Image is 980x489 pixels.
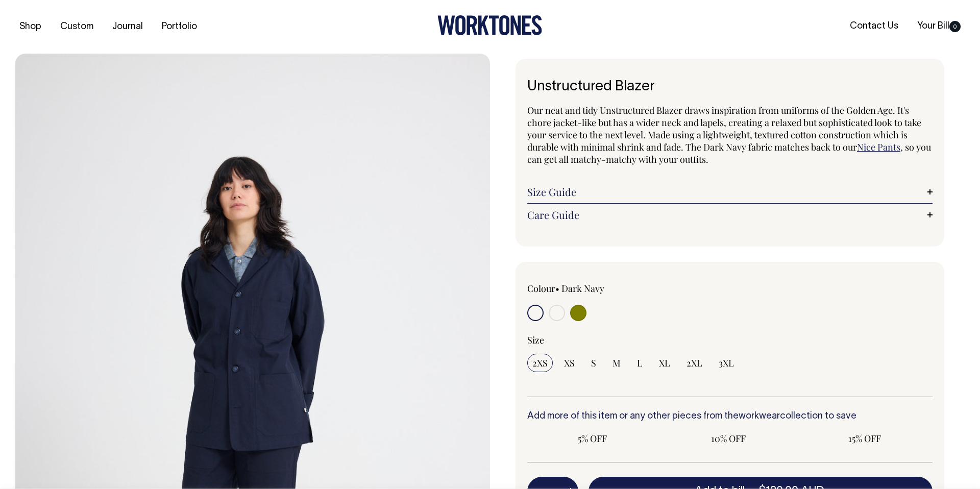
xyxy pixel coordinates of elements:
[586,354,601,372] input: S
[527,334,933,346] div: Size
[564,357,575,369] span: XS
[719,357,734,369] span: 3XL
[659,357,670,369] span: XL
[669,432,789,445] span: 10% OFF
[527,141,931,165] span: , so you can get all matchy-matchy with your outfits.
[591,357,596,369] span: S
[527,411,933,422] h6: Add more of this item or any other pieces from the collection to save
[56,18,97,35] a: Custom
[527,209,933,221] a: Care Guide
[527,354,553,372] input: 2XS
[561,282,604,295] label: Dark Navy
[913,18,965,35] a: Your Bill0
[555,282,559,295] span: •
[607,354,626,372] input: M
[949,21,961,32] span: 0
[637,357,643,369] span: L
[532,432,652,445] span: 5% OFF
[714,354,739,372] input: 3XL
[527,282,690,295] div: Colour
[527,79,933,95] h1: Unstructured Blazer
[654,354,675,372] input: XL
[527,186,933,198] a: Size Guide
[527,429,657,448] input: 5% OFF
[15,18,45,35] a: Shop
[527,104,921,153] span: Our neat and tidy Unstructured Blazer draws inspiration from uniforms of the Golden Age. It's cho...
[158,18,201,35] a: Portfolio
[799,429,929,448] input: 15% OFF
[739,412,780,421] a: workwear
[846,18,902,35] a: Contact Us
[108,18,147,35] a: Journal
[681,354,707,372] input: 2XL
[664,429,794,448] input: 10% OFF
[612,357,621,369] span: M
[687,357,702,369] span: 2XL
[532,357,548,369] span: 2XS
[804,432,924,445] span: 15% OFF
[559,354,580,372] input: XS
[857,141,900,153] a: Nice Pants
[632,354,648,372] input: L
